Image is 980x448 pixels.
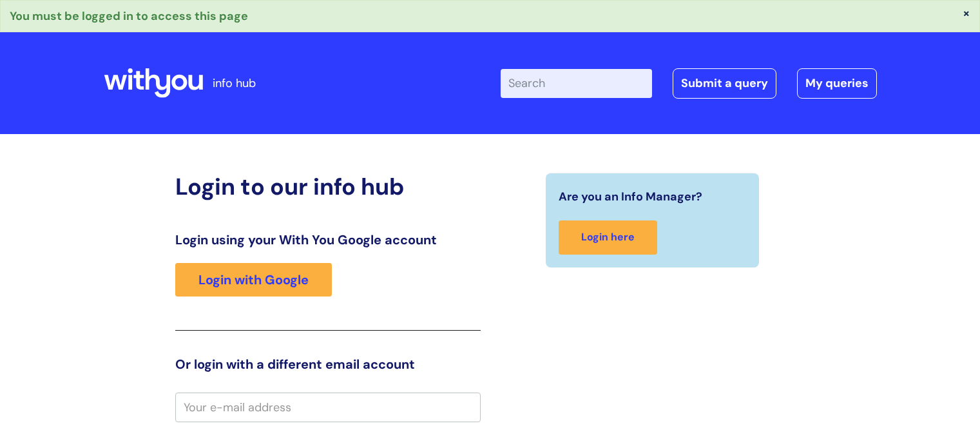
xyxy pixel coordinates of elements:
[213,73,256,93] p: info hub
[175,263,332,297] a: Login with Google
[673,68,776,98] a: Submit a query
[175,232,481,248] h3: Login using your With You Google account
[559,220,657,255] a: Login here
[501,69,652,97] input: Search
[175,356,481,372] h3: Or login with a different email account
[963,7,970,19] button: ×
[175,393,481,422] input: Your e-mail address
[797,68,877,98] a: My queries
[559,186,702,207] span: Are you an Info Manager?
[175,173,481,200] h2: Login to our info hub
